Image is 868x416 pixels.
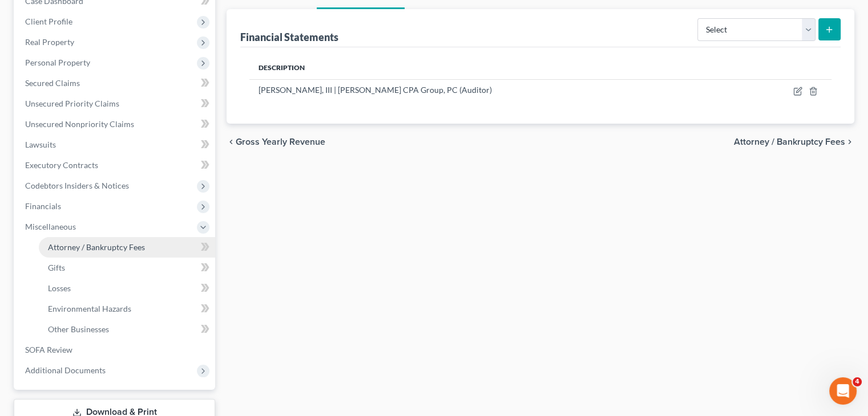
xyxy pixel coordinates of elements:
i: chevron_right [845,137,854,146]
a: SOFA Review [16,340,215,360]
button: Attorney / Bankruptcy Fees chevron_right [734,137,854,146]
a: Unsecured Nonpriority Claims [16,114,215,134]
a: Other Businesses [39,319,215,340]
span: Personal Property [25,58,90,67]
span: Description [259,63,305,72]
button: chevron_left Gross Yearly Revenue [227,137,325,146]
span: Losses [48,283,71,293]
span: 4 [853,377,862,386]
span: Lawsuits [25,140,56,149]
span: Other Businesses [48,324,109,334]
a: Losses [39,278,215,299]
span: Real Property [25,37,74,47]
span: [PERSON_NAME], III | [PERSON_NAME] CPA Group, PC (Auditor) [259,85,492,95]
span: Unsecured Priority Claims [25,99,119,108]
a: Attorney / Bankruptcy Fees [39,237,215,258]
span: Attorney / Bankruptcy Fees [48,242,145,252]
span: Unsecured Nonpriority Claims [25,119,134,129]
span: Environmental Hazards [48,304,131,313]
div: Financial Statements [240,30,338,44]
span: Codebtors Insiders & Notices [25,181,129,190]
span: Attorney / Bankruptcy Fees [734,137,845,146]
span: Miscellaneous [25,222,76,231]
span: Gifts [48,263,65,272]
a: Gifts [39,258,215,278]
i: chevron_left [227,137,236,146]
span: Client Profile [25,17,72,26]
a: Lawsuits [16,134,215,155]
span: SOFA Review [25,345,72,354]
a: Environmental Hazards [39,299,215,319]
span: Additional Documents [25,365,106,375]
a: Unsecured Priority Claims [16,93,215,114]
a: Secured Claims [16,73,215,93]
span: Executory Contracts [25,160,98,170]
span: Financials [25,201,61,211]
span: Secured Claims [25,78,80,88]
span: Gross Yearly Revenue [236,137,325,146]
iframe: Intercom live chat [829,377,857,405]
a: Executory Contracts [16,155,215,176]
